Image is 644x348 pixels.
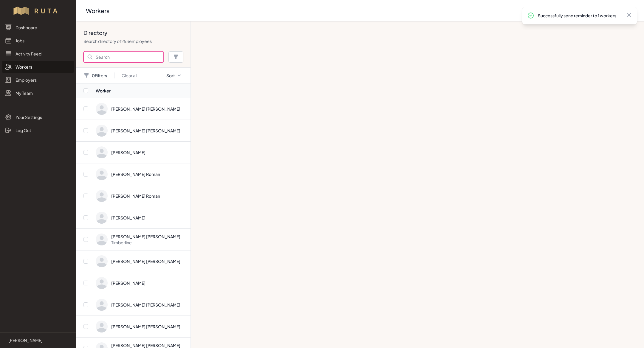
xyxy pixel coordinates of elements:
a: [PERSON_NAME] [111,215,227,221]
a: [PERSON_NAME] Roman [111,193,227,199]
a: Dashboard [2,21,74,33]
p: [PERSON_NAME] [8,337,43,343]
p: Search directory of 253 employees [83,38,183,44]
th: Worker [95,83,231,98]
a: [PERSON_NAME] [111,149,227,155]
a: Log Out [2,124,74,136]
img: Workflow [13,6,64,16]
a: [PERSON_NAME] Roman [111,171,227,177]
button: Clear all [122,72,137,78]
button: Sort [166,72,181,78]
a: Activity Feed [2,48,74,60]
nav: Directory [76,83,191,348]
a: [PERSON_NAME] [PERSON_NAME]Timberline [111,233,227,245]
a: Workers [2,61,74,73]
a: [PERSON_NAME] [PERSON_NAME] [111,106,227,112]
input: Search [83,51,164,63]
h2: Directory [83,29,183,37]
h2: Workers [86,7,643,15]
a: [PERSON_NAME] [PERSON_NAME] [111,258,227,264]
a: [PERSON_NAME] [PERSON_NAME] [111,302,227,308]
p: Successfully send reminder to 1 workers. [538,13,621,18]
a: [PERSON_NAME] [PERSON_NAME] [111,128,227,134]
a: Your Settings [2,111,74,123]
a: [PERSON_NAME] [111,280,227,286]
a: Jobs [2,35,74,47]
a: My Team [2,87,74,99]
a: [PERSON_NAME] [5,337,71,343]
button: 0Filters [83,72,107,78]
a: [PERSON_NAME] [PERSON_NAME] [111,324,227,330]
a: Employers [2,74,74,86]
